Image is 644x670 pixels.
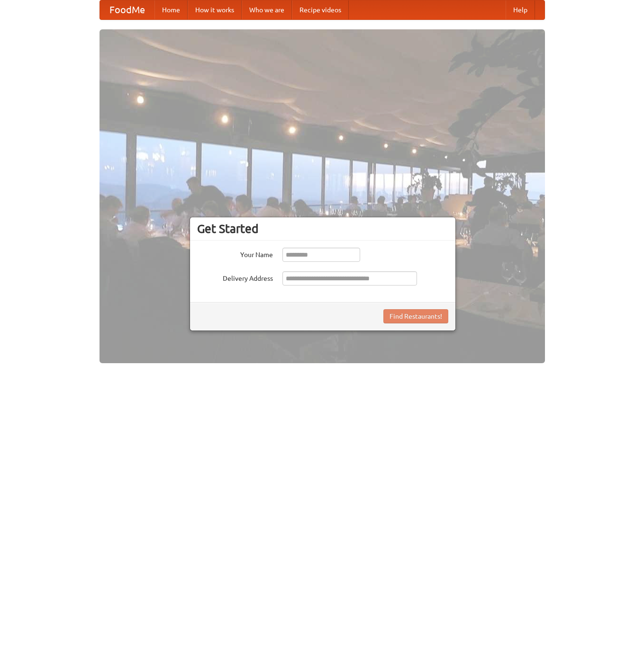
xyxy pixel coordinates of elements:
[197,222,448,236] h3: Get Started
[197,248,273,259] label: Your Name
[506,0,535,19] a: Help
[197,271,273,283] label: Delivery Address
[242,0,292,19] a: Who we are
[292,0,349,19] a: Recipe videos
[188,0,242,19] a: How it works
[100,0,154,19] a: FoodMe
[383,309,448,323] button: Find Restaurants!
[154,0,188,19] a: Home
